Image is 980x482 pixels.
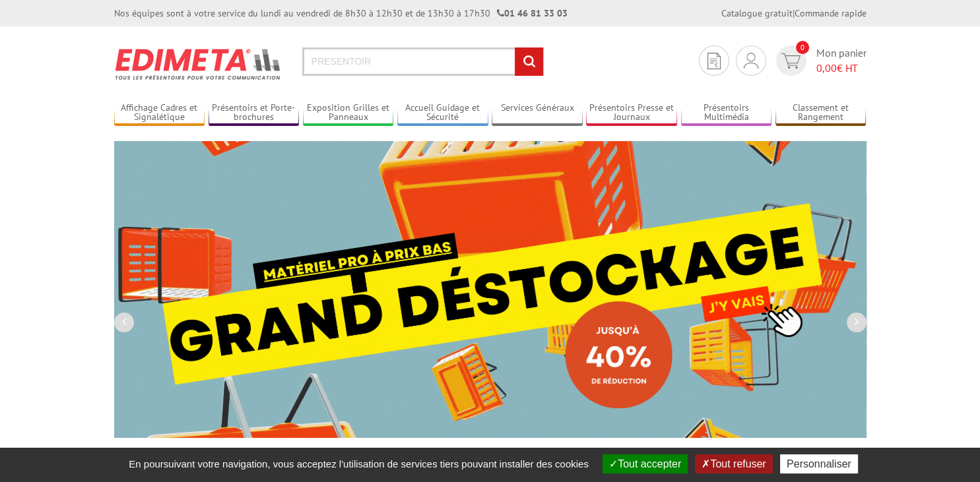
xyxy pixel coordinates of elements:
[816,45,866,76] span: Mon panier
[816,61,866,76] span: € HT
[796,41,809,54] span: 0
[681,102,772,124] a: Présentoirs Multimédia
[744,53,758,69] img: devis rapide
[497,7,568,19] strong: 01 46 81 33 03
[122,458,595,469] span: En poursuivant votre navigation, vous acceptez l'utilisation de services tiers pouvant installer ...
[302,47,544,76] input: Rechercher un produit ou une référence...
[397,102,488,124] a: Accueil Guidage et Sécurité
[795,7,866,19] a: Commande rapide
[780,454,858,473] button: Personnaliser (fenêtre modale)
[586,102,677,124] a: Présentoirs Presse et Journaux
[209,102,300,124] a: Présentoirs et Porte-brochures
[775,102,866,124] a: Classement et Rangement
[515,47,543,76] input: rechercher
[492,102,583,124] a: Services Généraux
[603,454,688,473] button: Tout accepter
[721,7,866,20] div: |
[303,102,394,124] a: Exposition Grilles et Panneaux
[781,53,800,69] img: devis rapide
[816,61,837,75] span: 0,00
[114,102,205,124] a: Affichage Cadres et Signalétique
[695,454,772,473] button: Tout refuser
[773,45,866,76] a: devis rapide 0 Mon panier 0,00€ HT
[114,40,282,88] img: Présentoir, panneau, stand - Edimeta - PLV, affichage, mobilier bureau, entreprise
[721,7,793,19] a: Catalogue gratuit
[707,53,721,69] img: devis rapide
[114,7,568,20] div: Nos équipes sont à votre service du lundi au vendredi de 8h30 à 12h30 et de 13h30 à 17h30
